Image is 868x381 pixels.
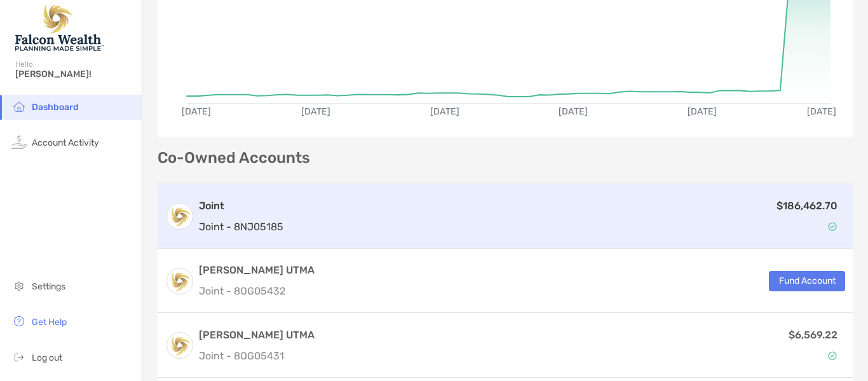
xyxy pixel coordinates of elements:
[167,333,193,358] img: logo account
[11,349,27,364] img: logout icon
[789,327,837,343] p: $6,569.22
[199,283,315,299] p: Joint - 8OG05432
[182,106,211,117] text: [DATE]
[199,198,283,214] h3: Joint
[199,348,315,364] p: Joint - 8OG05431
[32,137,99,148] span: Account Activity
[15,69,134,80] span: [PERSON_NAME]!
[11,278,27,293] img: settings icon
[32,317,67,328] span: Get Help
[15,5,104,51] img: Falcon Wealth Planning Logo
[807,106,836,117] text: [DATE]
[11,99,27,114] img: household icon
[776,198,837,214] p: $186,462.70
[430,106,459,117] text: [DATE]
[199,219,283,235] p: Joint - 8NJ05185
[32,102,79,113] span: Dashboard
[167,268,193,294] img: logo account
[199,328,315,343] h3: [PERSON_NAME] UTMA
[828,351,837,360] img: Account Status icon
[828,222,837,231] img: Account Status icon
[11,314,27,329] img: get-help icon
[32,281,65,292] span: Settings
[559,106,588,117] text: [DATE]
[301,106,330,117] text: [DATE]
[158,150,853,166] p: Co-Owned Accounts
[688,106,717,117] text: [DATE]
[769,271,845,291] button: Fund Account
[32,352,62,363] span: Log out
[199,263,315,278] h3: [PERSON_NAME] UTMA
[11,134,27,149] img: activity icon
[167,204,193,229] img: logo account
